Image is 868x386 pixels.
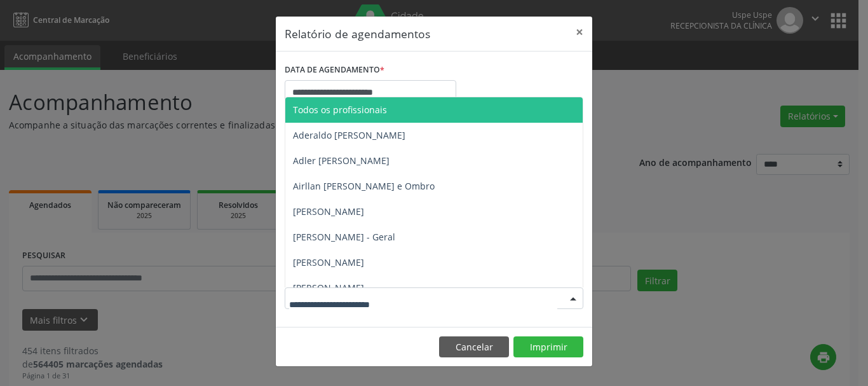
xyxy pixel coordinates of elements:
span: [PERSON_NAME] - Geral [293,231,395,243]
span: Adler [PERSON_NAME] [293,155,390,167]
label: DATA DE AGENDAMENTO [285,60,384,80]
h5: Relatório de agendamentos [285,25,430,42]
button: Imprimir [513,336,583,358]
span: Airllan [PERSON_NAME] e Ombro [293,180,435,192]
span: Aderaldo [PERSON_NAME] [293,129,405,141]
span: Todos os profissionais [293,104,387,116]
button: Cancelar [439,336,509,358]
span: [PERSON_NAME] [293,205,364,217]
span: [PERSON_NAME] [293,256,364,268]
span: [PERSON_NAME] [293,282,364,294]
button: Close [567,17,592,48]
